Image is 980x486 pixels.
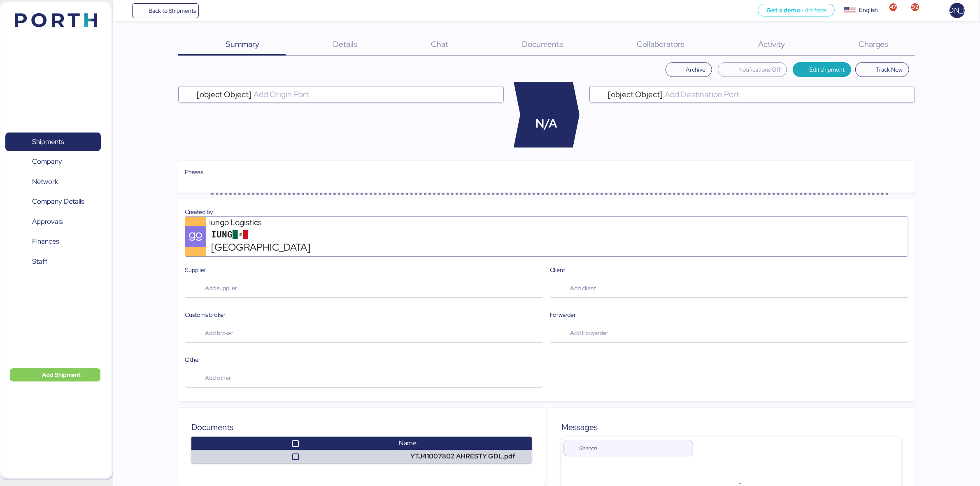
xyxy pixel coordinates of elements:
[663,89,911,99] input: [object Object]
[718,62,787,77] button: Notifications Off
[855,62,909,77] button: Track Now
[32,256,47,267] span: Staff
[185,167,908,177] div: Phases
[211,240,310,255] span: [GEOGRAPHIC_DATA]
[333,39,357,49] span: Details
[32,216,63,228] span: Approvals
[205,283,237,293] span: Add supplier
[32,136,64,148] span: Shipments
[32,156,62,167] span: Company
[226,39,259,49] span: Summary
[570,328,608,338] span: Add Forwarder
[859,6,878,14] div: English
[666,62,712,77] button: Archive
[550,323,908,343] button: Add Forwarder
[570,283,596,293] span: Add client
[32,195,84,207] span: Company Details
[686,65,705,74] span: Archive
[5,172,101,191] a: Network
[205,328,233,338] span: Add broker
[561,421,902,433] div: Messages
[5,133,101,151] a: Shipments
[536,115,558,133] span: N/A
[396,450,532,463] td: YTJ41007802 AHRESTY GDL.pdf
[185,278,543,298] button: Add supplier
[522,39,563,49] span: Documents
[185,207,908,216] div: Created by
[185,367,543,388] button: Add other
[118,4,132,18] button: Menu
[5,192,101,211] a: Company Details
[191,421,532,433] div: Documents
[42,370,81,380] span: Add Shipment
[809,65,845,74] span: Edit shipment
[431,39,448,49] span: Chat
[10,368,100,381] button: Add Shipment
[579,440,688,456] input: Search
[149,6,196,16] span: Back to Shipments
[876,65,903,74] span: Track Now
[5,232,101,251] a: Finances
[793,62,852,77] button: Edit shipment
[399,439,417,447] span: Name
[32,176,58,188] span: Network
[759,39,785,49] span: Activity
[859,39,889,49] span: Charges
[5,252,101,271] a: Staff
[5,152,101,171] a: Company
[608,91,663,98] span: [object Object]
[252,89,500,99] input: [object Object]
[132,3,199,18] a: Back to Shipments
[738,65,780,74] span: Notifications Off
[637,39,684,49] span: Collaborators
[185,323,543,343] button: Add broker
[550,278,908,298] button: Add client
[197,91,252,98] span: [object Object]
[209,217,308,228] div: Iungo Logistics
[205,373,231,383] span: Add other
[5,212,101,231] a: Approvals
[32,235,59,247] span: Finances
